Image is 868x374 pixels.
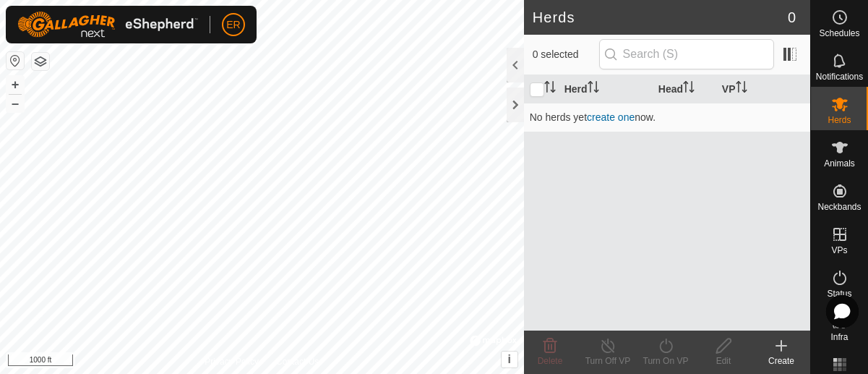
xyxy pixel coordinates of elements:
p-sorticon: Activate to sort [736,83,747,95]
span: Infra [830,333,848,341]
div: Create [752,354,810,367]
button: + [7,76,24,93]
p-sorticon: Activate to sort [544,83,556,95]
div: Turn Off VP [579,354,637,367]
span: Notifications [816,72,863,81]
th: Head [653,75,716,103]
button: Reset Map [7,52,24,69]
button: – [7,95,24,112]
th: VP [716,75,810,103]
span: VPs [831,246,847,255]
td: No herds yet now. [524,103,810,132]
span: Delete [538,356,563,366]
span: ER [226,17,240,33]
a: Privacy Policy [205,355,259,368]
span: i [507,353,510,365]
div: Turn On VP [637,354,695,367]
div: Edit [695,354,752,367]
span: 0 selected [533,47,599,62]
th: Herd [559,75,653,103]
span: Herds [828,116,851,124]
p-sorticon: Activate to sort [683,83,695,95]
button: i [502,352,517,367]
span: Neckbands [817,203,861,211]
span: 0 [788,7,796,28]
span: Animals [824,159,855,168]
span: Schedules [819,29,859,38]
a: create one [587,111,635,123]
img: Gallagher Logo [17,12,198,38]
p-sorticon: Activate to sort [588,83,599,95]
h2: Herds [533,9,788,26]
button: Map Layers [32,53,49,70]
a: Contact Us [276,355,319,368]
input: Search (S) [599,39,774,69]
span: Status [827,289,851,298]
